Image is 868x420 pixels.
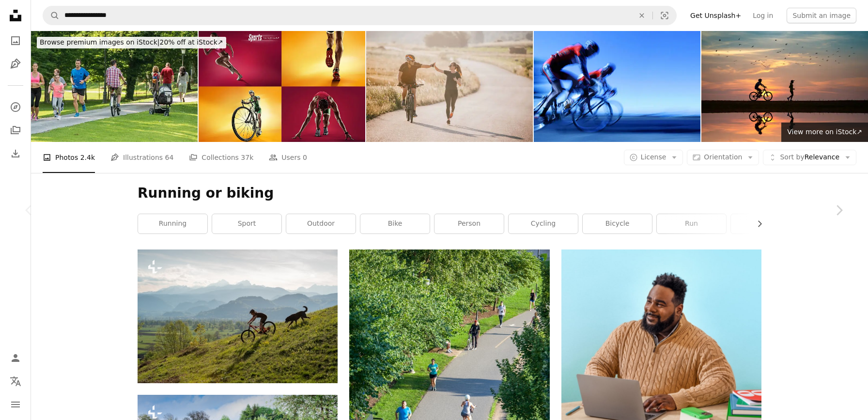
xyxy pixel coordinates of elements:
a: Illustrations [6,54,25,74]
img: a man riding a bike next to a dog on a lush green hillside [138,249,338,383]
a: bicycle [583,214,652,233]
span: View more on iStock ↗ [787,128,862,136]
a: View more on iStock↗ [781,123,868,142]
a: Browse premium images on iStock|20% off at iStock↗ [31,31,232,54]
img: XXL racing cyclists [534,31,700,142]
span: 20% off at iStock ↗ [40,38,223,46]
a: street [731,214,800,233]
button: Sort byRelevance [763,150,856,165]
button: Visual search [653,6,676,25]
button: Submit an image [787,8,856,23]
a: Log in [747,8,779,23]
a: Illustrations 64 [110,142,173,173]
button: Clear [631,6,652,25]
button: Orientation [687,150,759,165]
a: Collections [6,121,25,140]
span: Sort by [780,153,804,161]
button: Menu [6,395,25,414]
span: Relevance [780,153,839,162]
a: Explore [6,97,25,117]
span: Browse premium images on iStock | [40,38,159,46]
button: Language [6,372,25,391]
a: outdoor [286,214,356,233]
a: running [138,214,207,233]
a: Collections 37k [189,142,253,173]
a: sport [212,214,281,233]
span: License [641,153,666,161]
a: bike [360,214,430,233]
a: cycling [509,214,578,233]
a: people riding bicycle on road during daytime [349,395,549,404]
a: Get Unsplash+ [684,8,747,23]
span: 64 [165,152,174,163]
button: scroll list to the right [751,214,761,233]
img: Outdoor sports [701,31,868,142]
img: People jogging in park [31,31,198,142]
a: Next [810,164,868,257]
a: a man riding a bike next to a dog on a lush green hillside [138,312,338,321]
a: person [434,214,504,233]
span: Orientation [704,153,742,161]
a: run [657,214,726,233]
h1: Running or biking [138,185,761,202]
a: Users 0 [269,142,307,173]
img: Friends running [366,31,533,142]
img: Sports background. Cyclist and runner [199,31,365,142]
button: Search Unsplash [43,6,60,25]
span: 0 [303,152,307,163]
a: Photos [6,31,25,50]
span: 37k [241,152,253,163]
form: Find visuals sitewide [43,6,677,25]
a: Download History [6,144,25,163]
button: License [624,150,683,165]
a: Log in / Sign up [6,348,25,368]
